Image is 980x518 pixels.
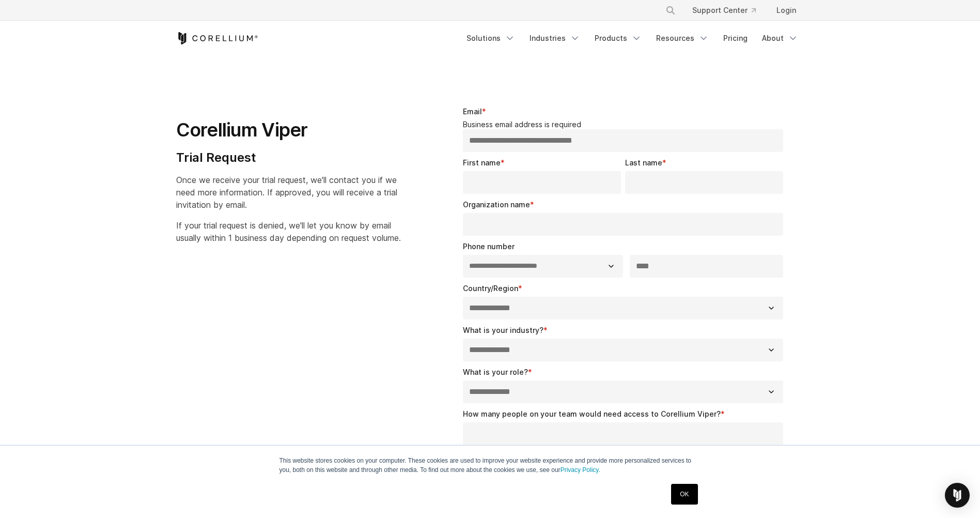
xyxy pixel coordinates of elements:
div: Navigation Menu [653,1,804,20]
a: Industries [523,29,586,48]
span: Phone number [463,242,515,251]
a: About [756,29,804,48]
legend: Business email address is required [463,120,788,129]
a: Support Center [684,1,764,20]
span: Organization name [463,200,530,209]
span: Email [463,107,482,116]
a: Privacy Policy. [561,466,600,474]
div: Navigation Menu [460,29,804,48]
span: If your trial request is denied, we'll let you know by email usually within 1 business day depend... [176,220,401,243]
span: What is your role? [463,368,528,376]
span: First name [463,158,501,167]
a: OK [671,484,697,505]
span: Country/Region [463,284,518,293]
p: This website stores cookies on your computer. These cookies are used to improve your website expe... [279,456,701,475]
a: Solutions [460,29,521,48]
h1: Corellium Viper [176,118,401,142]
span: What is your industry? [463,326,543,334]
a: Resources [650,29,715,48]
span: Last name [625,158,662,167]
button: Search [661,1,680,20]
a: Login [768,1,804,20]
a: Products [588,29,648,48]
div: Open Intercom Messenger [945,483,970,508]
span: How many people on your team would need access to Corellium Viper? [463,409,721,418]
h4: Trial Request [176,150,401,165]
a: Pricing [717,29,754,48]
span: Once we receive your trial request, we'll contact you if we need more information. If approved, y... [176,175,397,210]
a: Corellium Home [176,32,258,44]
